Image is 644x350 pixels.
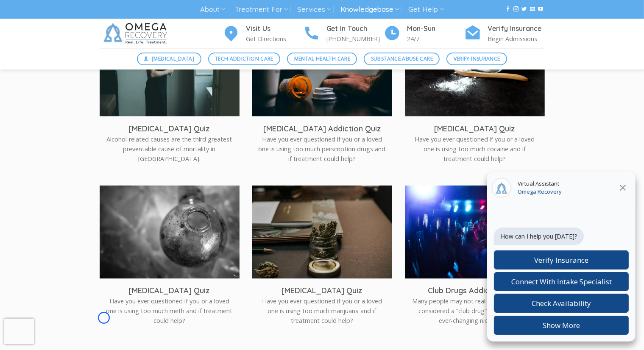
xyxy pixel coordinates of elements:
p: Have you ever questioned if you or a loved one is using too much meth and if treatment could help? [106,297,233,326]
h4: Mon-Sun [407,23,464,34]
a: Follow on YouTube [538,6,543,12]
span: Verify Insurance [454,55,500,63]
a: Get Help [409,2,444,17]
h3: [MEDICAL_DATA] Addiction Quiz [259,124,386,133]
a: Verify Insurance Begin Admissions [464,23,545,44]
a: Substance Abuse Care [364,53,440,65]
a: Tech Addiction Care [208,53,281,65]
p: Alcohol-related causes are the third greatest preventable cause of mortality in [GEOGRAPHIC_DATA]. [106,134,233,164]
a: Treatment For [235,2,288,17]
span: Mental Health Care [294,55,350,63]
span: Tech Addiction Care [215,55,273,63]
a: Services [297,2,331,17]
img: Omega Recovery [100,19,174,48]
h3: Club Drugs Addiction Quiz [411,286,538,296]
a: Knowledgebase [340,2,399,17]
h4: Get In Touch [327,23,384,34]
span: [MEDICAL_DATA] [152,55,194,63]
a: Mental Health Care [287,53,357,65]
p: 24/7 [407,34,464,44]
h3: [MEDICAL_DATA] Quiz [411,124,538,133]
p: Get Directions [246,34,303,44]
p: Begin Admissions [488,34,545,44]
p: Have you ever questioned if you or a loved one is using too much cocaine and if treatment could h... [411,134,538,164]
h3: [MEDICAL_DATA] Quiz [259,286,386,296]
h3: [MEDICAL_DATA] Quiz [106,124,233,133]
a: Verify Insurance [446,53,507,65]
p: Have you ever questioned if you or a loved one is using too much perscription drugs and if treatm... [259,134,386,164]
a: Follow on Instagram [513,6,519,12]
h3: [MEDICAL_DATA] Quiz [106,286,233,296]
a: Visit Us Get Directions [223,23,303,44]
p: [PHONE_NUMBER] [327,34,384,44]
h4: Verify Insurance [488,23,545,34]
a: Follow on Facebook [505,6,510,12]
p: Have you ever questioned if you or a loved one is using too much marijuana and if treatment could... [259,297,386,326]
span: Substance Abuse Care [371,55,433,63]
a: Follow on Twitter [522,6,527,12]
p: Many people may not realize what drugs are considered a “club drug” because of the ever-changing ... [411,297,538,326]
a: [MEDICAL_DATA] [137,53,201,65]
a: About [200,2,225,17]
a: Get In Touch [PHONE_NUMBER] [303,23,384,44]
a: Send us an email [530,6,535,12]
h4: Visit Us [246,23,303,34]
